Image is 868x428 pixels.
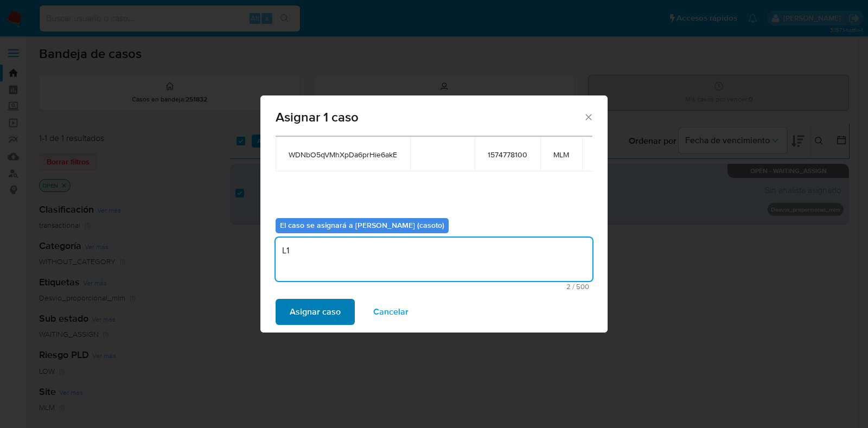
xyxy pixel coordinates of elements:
[290,300,341,324] span: Asignar caso
[260,95,608,333] div: assign-modal
[280,220,444,231] b: El caso se asignará a [PERSON_NAME] (casoto)
[583,112,593,122] button: Cerrar ventana
[276,238,592,281] textarea: L1
[553,150,569,159] span: MLM
[373,300,409,324] span: Cancelar
[488,150,527,159] span: 1574778100
[289,150,397,159] span: WDNbO5qVMhXpDa6prHie6akE
[359,299,423,325] button: Cancelar
[276,111,583,124] span: Asignar 1 caso
[276,299,355,325] button: Asignar caso
[279,283,589,290] span: Máximo 500 caracteres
